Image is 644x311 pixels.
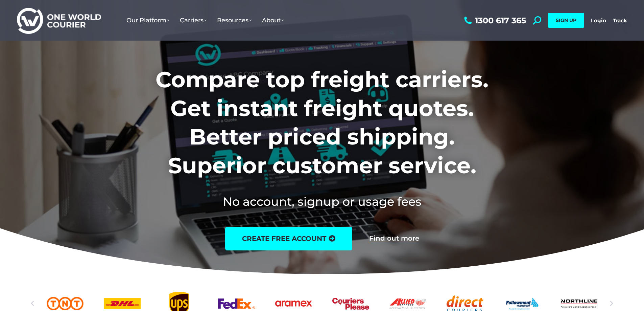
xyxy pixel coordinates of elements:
span: SIGN UP [556,17,576,23]
h1: Compare top freight carriers. Get instant freight quotes. Better priced shipping. Superior custom... [111,65,533,180]
img: One World Courier [17,7,101,34]
a: Track [613,17,627,24]
span: Our Platform [126,17,170,24]
span: Carriers [180,17,207,24]
h2: No account, signup or usage fees [111,193,533,210]
a: Carriers [175,10,212,31]
a: 1300 617 365 [462,16,526,25]
a: About [257,10,289,31]
span: Resources [217,17,252,24]
a: Find out more [369,235,419,242]
a: Resources [212,10,257,31]
a: Our Platform [121,10,175,31]
a: create free account [225,227,352,250]
span: About [262,17,284,24]
a: SIGN UP [548,13,584,28]
a: Login [591,17,606,24]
